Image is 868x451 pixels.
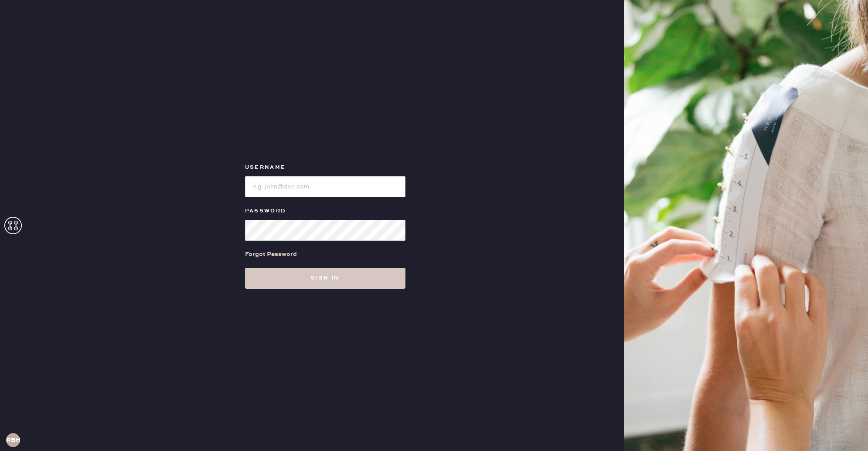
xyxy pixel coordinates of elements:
input: e.g. john@doe.com [245,176,405,197]
button: Sign in [245,268,405,289]
label: Password [245,206,405,216]
a: Forgot Password [245,241,297,268]
h3: RBHA [6,437,20,443]
label: Username [245,162,405,173]
div: Forgot Password [245,249,297,259]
